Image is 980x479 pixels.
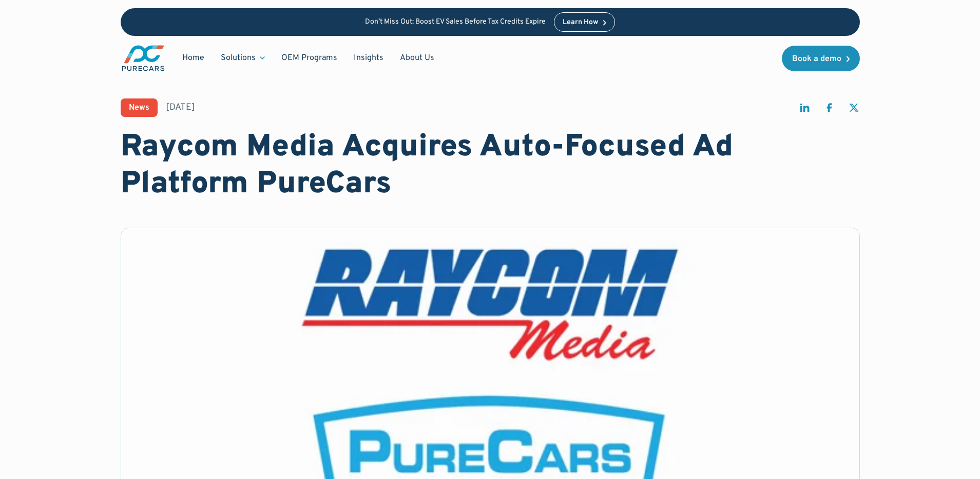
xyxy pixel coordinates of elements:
a: Home [174,48,213,68]
a: OEM Programs [273,48,345,68]
div: Solutions [221,52,256,64]
h1: Raycom Media Acquires Auto-Focused Ad Platform PureCars [121,129,860,203]
img: purecars logo [121,44,166,72]
div: Solutions [213,48,273,68]
a: share on twitter [848,102,860,118]
a: Insights [345,48,392,68]
a: main [121,44,166,72]
a: Learn How [554,12,615,32]
p: Don’t Miss Out: Boost EV Sales Before Tax Credits Expire [365,18,546,27]
a: Book a demo [782,46,860,71]
div: [DATE] [166,101,195,114]
div: News [129,104,149,112]
a: About Us [392,48,443,68]
div: Learn How [563,19,598,26]
a: share on facebook [823,102,835,118]
div: Book a demo [792,55,841,63]
a: share on linkedin [798,102,811,118]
